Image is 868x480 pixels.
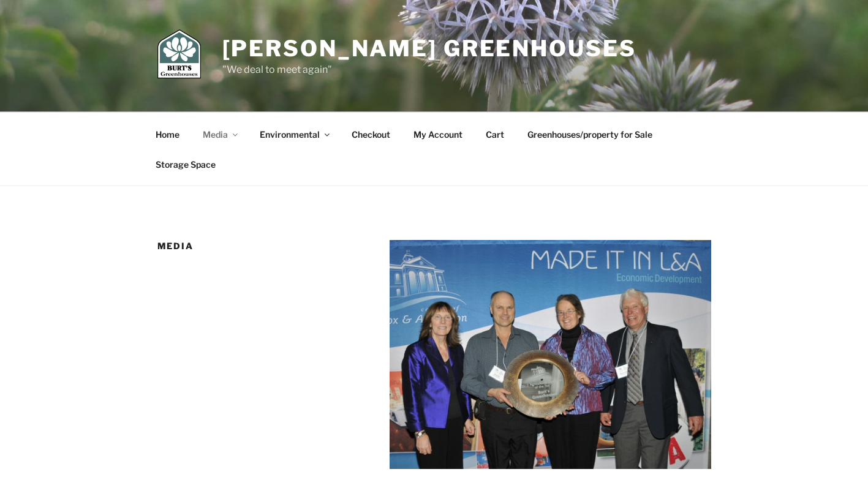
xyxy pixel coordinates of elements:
[403,119,474,149] a: My Account
[157,29,201,78] img: Burt's Greenhouses
[222,62,636,77] p: "We deal to meet again"
[249,119,339,149] a: Environmental
[145,119,723,179] nav: Top Menu
[517,119,663,149] a: Greenhouses/property for Sale
[157,240,357,252] h1: Media
[475,119,515,149] a: Cart
[145,149,227,179] a: Storage Space
[222,35,636,62] a: [PERSON_NAME] Greenhouses
[390,240,711,469] img: LA_award
[145,119,191,149] a: Home
[341,119,401,149] a: Checkout
[192,119,247,149] a: Media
